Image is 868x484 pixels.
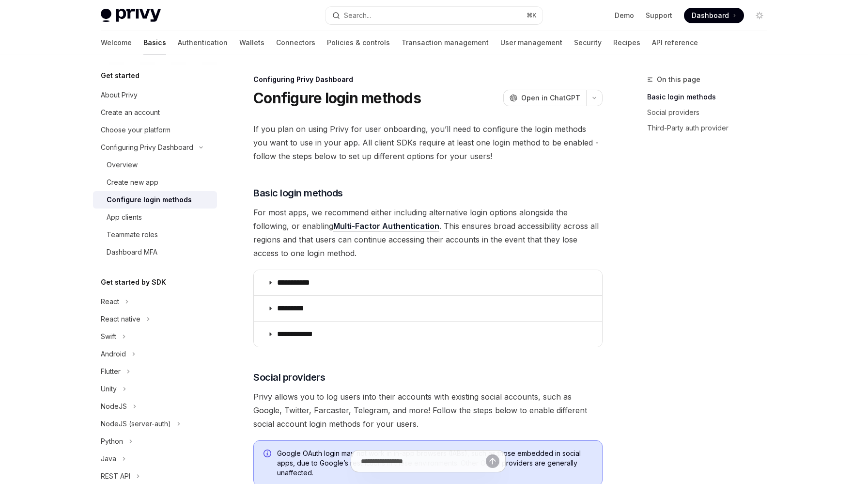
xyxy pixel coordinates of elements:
a: Social providers [647,105,775,120]
a: About Privy [93,86,217,104]
a: Dashboard MFA [93,243,217,261]
a: Multi-Factor Authentication [333,221,439,231]
a: Overview [93,156,217,174]
span: Privy allows you to log users into their accounts with existing social accounts, such as Google, ... [253,390,603,431]
span: If you plan on using Privy for user onboarding, you’ll need to configure the login methods you wa... [253,122,603,163]
span: Basic login methods [253,186,343,200]
a: Choose your platform [93,121,217,139]
a: Basics [143,31,166,54]
div: Unity [101,383,117,395]
div: Configuring Privy Dashboard [101,142,193,153]
a: Wallets [239,31,264,54]
div: Create an account [101,107,160,118]
div: NodeJS (server-auth) [101,418,171,430]
h5: Get started by SDK [101,276,166,288]
a: App clients [93,209,217,226]
span: ⌘ K [527,12,537,19]
button: Send message [486,454,499,468]
a: Connectors [276,31,315,54]
div: Teammate roles [107,229,158,241]
div: About Privy [101,89,138,101]
div: Flutter [101,366,121,377]
div: Configure login methods [107,194,192,206]
a: Create new app [93,174,217,191]
img: light logo [101,9,161,22]
div: Dashboard MFA [107,246,157,258]
h1: Configure login methods [253,89,421,107]
div: Configuring Privy Dashboard [253,75,603,84]
div: Search... [344,10,371,21]
a: Dashboard [684,8,744,23]
div: Android [101,348,126,360]
a: Teammate roles [93,226,217,243]
div: Choose your platform [101,124,170,136]
a: Third-Party auth provider [647,120,775,136]
div: Python [101,436,123,447]
div: NodeJS [101,401,127,412]
button: Toggle dark mode [752,8,767,23]
a: Recipes [613,31,640,54]
span: For most apps, we recommend either including alternative login options alongside the following, o... [253,206,603,260]
div: Create new app [107,177,158,188]
span: On this page [657,74,700,85]
button: Search...⌘K [325,7,542,24]
button: Open in ChatGPT [503,90,586,106]
a: API reference [652,31,698,54]
div: Swift [101,331,116,342]
div: Overview [107,159,138,171]
a: Create an account [93,104,217,121]
a: Configure login methods [93,191,217,209]
a: Security [574,31,602,54]
div: App clients [107,211,142,223]
div: React native [101,313,140,325]
div: REST API [101,470,130,482]
a: Demo [615,11,634,20]
a: Basic login methods [647,89,775,105]
a: Transaction management [402,31,489,54]
a: Authentication [178,31,228,54]
a: Welcome [101,31,132,54]
span: Open in ChatGPT [521,93,580,103]
span: Dashboard [692,11,729,20]
a: User management [500,31,562,54]
div: React [101,296,119,307]
h5: Get started [101,70,139,81]
a: Policies & controls [327,31,390,54]
a: Support [646,11,672,20]
span: Social providers [253,371,325,384]
div: Java [101,453,116,465]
